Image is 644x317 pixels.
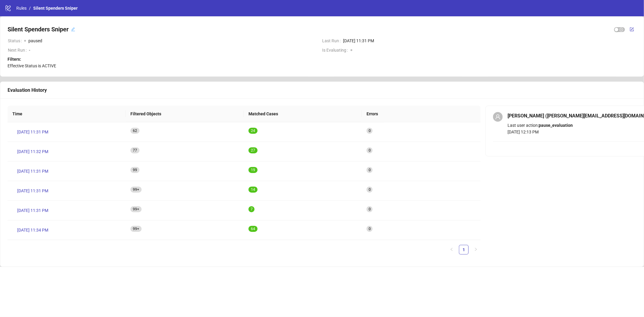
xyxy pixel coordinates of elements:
[251,148,253,152] span: 2
[367,206,373,212] sup: 0
[627,26,636,33] button: form
[130,187,142,193] sup: 113
[15,5,28,11] a: Rules
[135,129,137,133] span: 2
[17,148,48,155] span: [DATE] 11:32 PM
[28,38,42,43] span: paused
[251,227,253,231] span: 6
[248,187,258,193] sup: 14
[133,148,135,152] span: 7
[322,47,351,53] span: Is Evaluating
[447,245,457,255] button: left
[130,128,139,134] sup: 62
[29,47,317,53] span: -
[362,106,481,122] th: Errors
[126,106,244,122] th: Filtered Objects
[253,148,255,152] span: 7
[12,127,53,137] a: [DATE] 11:31 PM
[17,168,48,175] span: [DATE] 11:31 PM
[450,248,453,251] span: left
[133,129,135,133] span: 6
[251,207,253,211] span: 7
[8,37,24,44] span: Status
[133,168,135,172] span: 9
[8,47,29,53] span: Next Run
[12,225,53,235] a: [DATE] 11:34 PM
[367,167,373,173] sup: 0
[17,227,48,233] span: [DATE] 11:34 PM
[253,129,255,133] span: 4
[248,167,258,173] sup: 19
[251,187,253,192] span: 1
[508,123,573,128] span: Last user action:
[248,147,258,153] sup: 27
[471,245,481,255] button: right
[12,147,53,156] a: [DATE] 11:32 PM
[29,5,31,11] li: /
[12,186,53,196] a: [DATE] 11:31 PM
[447,245,457,255] li: Previous Page
[130,147,139,153] sup: 77
[630,27,634,31] span: form
[17,207,48,214] span: [DATE] 11:31 PM
[12,166,53,176] a: [DATE] 11:31 PM
[248,128,258,134] sup: 24
[8,57,21,62] strong: Filters:
[8,86,636,94] div: Evaluation History
[130,226,142,232] sup: 205
[32,5,79,11] a: Silent Spenders Sniper
[253,227,255,231] span: 4
[343,37,637,44] span: [DATE] 11:31 PM
[474,248,478,251] span: right
[130,206,142,212] sup: 124
[367,128,373,134] sup: 0
[130,167,139,173] sup: 99
[8,106,126,122] th: Time
[253,168,255,172] span: 9
[251,168,253,172] span: 1
[12,206,53,215] a: [DATE] 11:31 PM
[251,129,253,133] span: 2
[459,245,469,255] li: 1
[471,245,481,255] li: Next Page
[322,37,343,44] span: Last Run
[367,187,373,193] sup: 0
[367,226,373,232] sup: 0
[459,245,468,254] a: 1
[539,123,573,128] b: pause_evaluation
[17,129,48,135] span: [DATE] 11:31 PM
[135,148,137,152] span: 7
[244,106,362,122] th: Matched Cases
[508,130,539,134] span: [DATE] 12:13 PM
[8,24,75,35] div: Silent Spenders Sniperedit
[8,25,69,34] h4: Silent Spenders Sniper
[8,63,56,68] span: Effective Status is ACTIVE
[71,27,75,31] span: edit
[248,206,255,212] sup: 7
[253,187,255,192] span: 4
[248,226,258,232] sup: 64
[135,168,137,172] span: 9
[367,147,373,153] sup: 0
[17,187,48,194] span: [DATE] 11:31 PM
[495,114,501,120] span: user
